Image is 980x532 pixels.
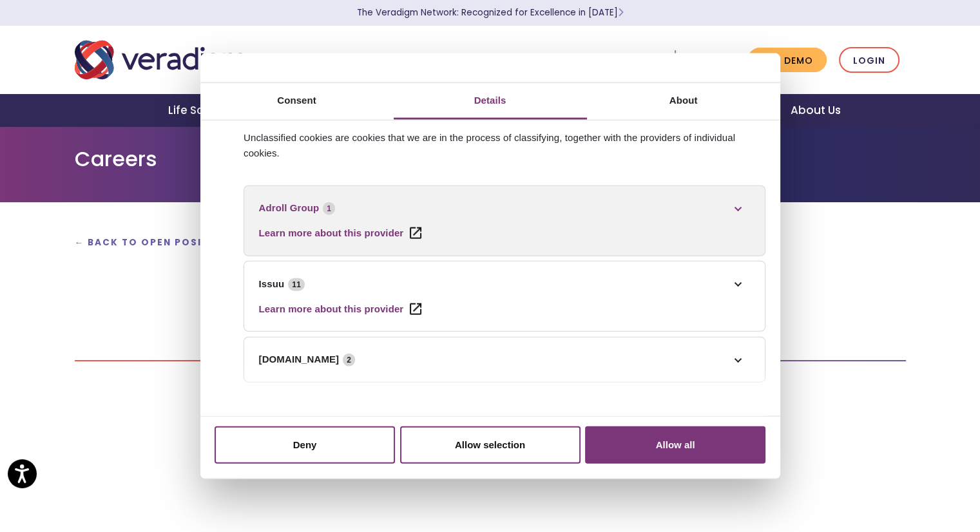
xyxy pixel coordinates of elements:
[153,94,260,127] a: Life Sciences
[259,291,421,316] a: Issuu's privacy policy - opens in a new window
[747,48,827,73] a: Get Demo
[259,276,751,291] a: Issuu11
[75,261,906,283] h2: Together, let's transform health insightfully
[357,6,624,19] a: The Veradigm Network: Recognized for Excellence in [DATE]Learn More
[259,200,751,216] a: Adroll Group1
[75,298,906,317] h3: Scroll below to apply for this position!
[839,47,899,73] a: Login
[618,51,668,68] a: Search
[200,83,394,120] a: Consent
[75,147,906,171] h1: Careers
[75,39,252,81] img: Veradigm logo
[587,83,780,120] a: About
[394,83,587,120] a: Details
[618,6,624,19] span: Learn More
[259,216,421,241] a: Adroll Group's privacy policy - opens in a new window
[259,352,751,367] a: [DOMAIN_NAME]2
[215,120,765,161] div: Unclassified cookies are cookies that we are in the process of classifying, together with the pro...
[215,426,395,464] button: Deny
[400,426,581,464] button: Allow selection
[585,426,765,464] button: Allow all
[733,440,965,517] iframe: Drift Chat Widget
[682,52,727,67] a: Support
[75,332,906,350] p: .
[775,94,856,127] a: About Us
[75,236,237,249] a: ← Back to Open Positions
